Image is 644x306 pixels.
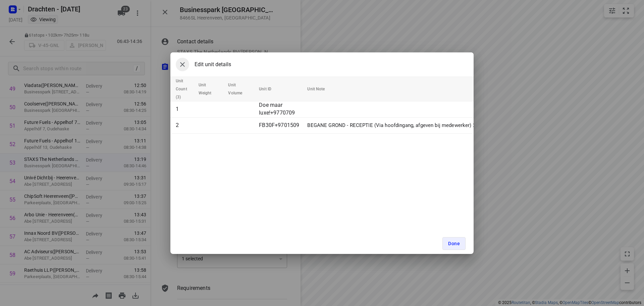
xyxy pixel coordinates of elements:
[256,101,305,117] td: Doe maar luxe!+9770709
[442,237,466,250] button: Done
[307,85,333,93] span: Unit Note
[170,101,196,117] td: 1
[176,77,196,101] span: Unit Count (3)
[199,81,220,97] span: Unit Weight
[256,117,305,133] td: FB30F+9701509
[448,241,460,246] span: Done
[307,122,489,129] p: BEGANE GROND - RECEPTIE (Via hoofdingang, afgeven bij medewerker) 2FB30F
[228,81,251,97] span: Unit Volume
[170,117,196,133] td: 2
[259,85,280,93] span: Unit ID
[176,58,231,71] div: Edit unit details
